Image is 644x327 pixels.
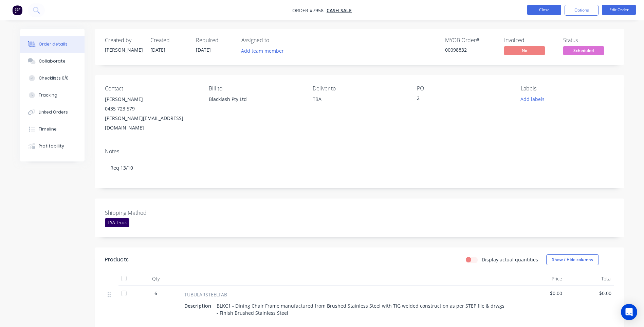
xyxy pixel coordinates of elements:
div: Products [105,256,129,264]
div: Deliver to [313,85,406,92]
div: Blacklash Pty Ltd [209,94,302,104]
div: [PERSON_NAME][EMAIL_ADDRESS][DOMAIN_NAME] [105,114,198,133]
div: Created by [105,37,142,44]
button: Edit Order [602,5,636,15]
button: Checklists 0/0 [20,70,85,87]
div: Description [184,301,214,311]
span: $0.00 [518,290,562,297]
div: 2 [417,94,502,104]
span: [DATE] [196,47,211,53]
div: Contact [105,85,198,92]
label: Display actual quantities [482,256,538,263]
div: 0435 723 579 [105,104,198,114]
div: Collaborate [39,58,66,64]
img: Factory [12,5,22,15]
div: Required [196,37,233,44]
button: Timeline [20,121,85,138]
button: Tracking [20,87,85,104]
div: TSA Truck [105,218,129,227]
button: Add team member [241,46,288,55]
div: Qty [135,272,176,286]
div: Bill to [209,85,302,92]
div: [PERSON_NAME]0435 723 579[PERSON_NAME][EMAIL_ADDRESS][DOMAIN_NAME] [105,94,198,133]
button: Add team member [237,46,287,55]
div: MYOB Order # [445,37,496,44]
div: BLKC1 - Dining Chair Frame manufactured from Brushed Stainless Steel with TIG welded construction... [214,301,508,318]
div: [PERSON_NAME] [105,46,142,53]
span: No [504,46,545,55]
button: Options [565,5,599,16]
button: Linked Orders [20,104,85,121]
div: Order details [39,41,68,47]
div: Labels [521,85,614,92]
label: Shipping Method [105,209,190,217]
div: Notes [105,148,614,155]
div: Checklists 0/0 [39,75,69,81]
div: Created [150,37,188,44]
span: TUBULARSTEELFAB [184,291,227,298]
button: Order details [20,36,85,53]
div: Profitability [39,143,64,149]
div: Invoiced [504,37,555,44]
div: Total [565,272,614,286]
div: TBA [313,94,406,116]
div: [PERSON_NAME] [105,94,198,104]
div: Assigned to [241,37,309,44]
div: 00098832 [445,46,496,53]
div: PO [417,85,510,92]
div: TBA [313,94,406,104]
div: Req 13/10 [105,157,614,178]
div: Status [563,37,614,44]
span: $0.00 [568,290,611,297]
div: Tracking [39,92,57,98]
div: Blacklash Pty Ltd [209,94,302,116]
span: Order #7958 - [292,7,327,14]
div: Linked Orders [39,109,68,115]
a: Cash Sale [327,7,352,14]
span: Scheduled [563,46,604,55]
div: Timeline [39,126,57,132]
button: Profitability [20,138,85,155]
span: [DATE] [150,47,165,53]
button: Close [527,5,561,15]
div: Open Intercom Messenger [621,304,637,320]
button: Add labels [517,94,548,104]
span: 6 [154,290,157,297]
button: Show / Hide columns [546,254,599,265]
button: Scheduled [563,46,604,56]
div: Price [516,272,565,286]
button: Collaborate [20,53,85,70]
